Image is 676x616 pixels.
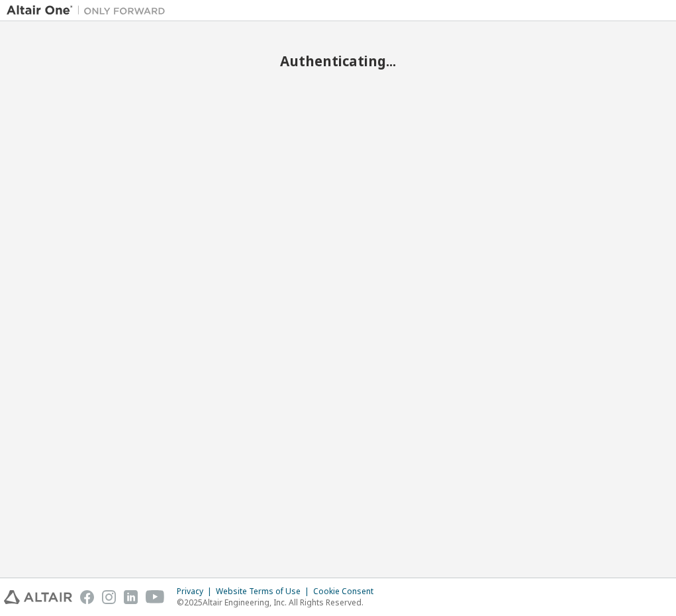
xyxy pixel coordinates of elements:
h2: Authenticating... [7,52,669,70]
img: youtube.svg [146,590,165,604]
div: Website Terms of Use [216,586,313,597]
div: Cookie Consent [313,586,381,597]
div: Privacy [177,586,216,597]
img: facebook.svg [80,590,94,604]
img: altair_logo.svg [4,590,72,604]
p: © 2025 Altair Engineering, Inc. All Rights Reserved. [177,597,381,608]
img: linkedin.svg [124,590,138,604]
img: instagram.svg [102,590,116,604]
img: Altair One [7,4,172,17]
